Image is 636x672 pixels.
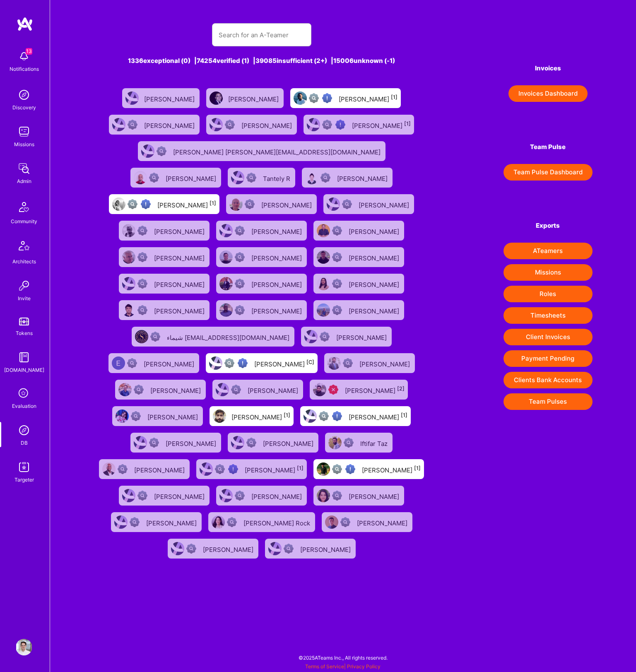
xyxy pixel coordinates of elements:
[304,409,317,423] img: User Avatar
[219,250,233,264] img: User Avatar
[144,119,196,130] div: [PERSON_NAME]
[213,217,310,244] a: User AvatarNot Scrubbed[PERSON_NAME]
[245,464,304,474] div: [PERSON_NAME]
[503,65,593,72] h4: Invoices
[349,252,401,263] div: [PERSON_NAME]
[128,199,137,209] img: Not fully vetted
[50,647,636,668] div: © 2025 ATeams Inc., All rights reserved.
[164,535,262,562] a: User AvatarNot Scrubbed[PERSON_NAME]
[154,252,206,263] div: [PERSON_NAME]
[12,257,36,266] div: Architects
[342,199,352,209] img: Not Scrubbed
[167,331,291,342] div: شيماء [EMAIL_ADDRESS][DOMAIN_NAME]
[16,639,32,655] img: User Avatar
[112,198,125,211] img: User Avatar
[135,330,148,343] img: User Avatar
[14,237,34,257] img: Architects
[131,411,141,421] img: Not Scrubbed
[219,303,233,317] img: User Avatar
[401,412,407,418] sup: [1]
[11,217,37,226] div: Community
[4,366,44,374] div: [DOMAIN_NAME]
[231,171,244,184] img: User Avatar
[503,372,593,388] button: Clients Bank Accounts
[157,199,216,210] div: [PERSON_NAME]
[16,329,33,337] div: Tokens
[297,403,414,429] a: User AvatarNot fully vettedHigh Potential User[PERSON_NAME][1]
[128,323,298,350] a: User AvatarNot Scrubbedشيماء [EMAIL_ADDRESS][DOMAIN_NAME]
[219,489,233,502] img: User Avatar
[112,356,125,370] img: User Avatar
[130,517,140,527] img: Not Scrubbed
[306,376,411,403] a: User AvatarUnqualified[PERSON_NAME][2]
[317,250,330,264] img: User Avatar
[503,264,593,281] button: Missions
[310,244,407,270] a: User AvatarNot Scrubbed[PERSON_NAME]
[116,270,213,297] a: User AvatarNot Scrubbed[PERSON_NAME]
[336,331,388,342] div: [PERSON_NAME]
[322,93,332,103] img: High Potential User
[127,358,137,368] img: Not Scrubbed
[300,111,417,138] a: User AvatarNot fully vettedHigh Potential User[PERSON_NAME][1]
[94,56,429,65] div: 1336 exceptional (0) | 74254 verified (1) | 39085 insufficient (2+) | 15006 unknown (-1)
[238,358,248,368] img: High Potential User
[307,118,320,131] img: User Avatar
[26,48,32,55] span: 13
[116,482,213,509] a: User AvatarNot Scrubbed[PERSON_NAME]
[349,490,401,501] div: [PERSON_NAME]
[112,118,125,131] img: User Avatar
[112,376,209,403] a: User AvatarNot Scrubbed[PERSON_NAME]
[287,85,404,111] a: User AvatarNot fully vettedHigh Potential User[PERSON_NAME][1]
[210,200,216,206] sup: [1]
[134,436,147,449] img: User Avatar
[202,350,321,376] a: User AvatarNot fully vettedHigh Potential User[PERSON_NAME][C]
[137,305,147,315] img: Not Scrubbed
[16,160,32,177] img: admin teamwork
[248,384,300,395] div: [PERSON_NAME]
[251,252,304,263] div: [PERSON_NAME]
[235,252,245,262] img: Not Scrubbed
[352,119,411,130] div: [PERSON_NAME]
[209,356,222,370] img: User Avatar
[16,48,32,65] img: bell
[210,92,223,105] img: User Avatar
[261,199,313,210] div: [PERSON_NAME]
[14,140,34,149] div: Missions
[251,490,304,501] div: [PERSON_NAME]
[203,111,300,138] a: User AvatarNot Scrubbed[PERSON_NAME]
[225,120,235,130] img: Not Scrubbed
[391,94,397,100] sup: [1]
[313,383,326,396] img: User Avatar
[503,350,593,367] button: Payment Pending
[337,172,389,183] div: [PERSON_NAME]
[310,482,407,509] a: User AvatarNot Scrubbed[PERSON_NAME]
[229,198,243,211] img: User Avatar
[284,412,290,418] sup: [1]
[216,383,229,396] img: User Avatar
[209,376,306,403] a: User AvatarNot Scrubbed[PERSON_NAME]
[332,411,342,421] img: High Potential User
[245,199,255,209] img: Not Scrubbed
[317,462,330,476] img: User Avatar
[360,437,389,448] div: Iftifar Taz
[322,429,396,456] a: User AvatarNot ScrubbedIftifar Taz
[134,171,147,184] img: User Avatar
[213,270,310,297] a: User AvatarNot Scrubbed[PERSON_NAME]
[344,438,354,448] img: Not Scrubbed
[359,358,412,369] div: [PERSON_NAME]
[14,475,34,484] div: Targeter
[349,305,401,316] div: [PERSON_NAME]
[251,225,304,236] div: [PERSON_NAME]
[231,385,241,395] img: Not Scrubbed
[246,173,256,183] img: Not Scrubbed
[235,226,245,236] img: Not Scrubbed
[332,491,342,501] img: Not Scrubbed
[251,278,304,289] div: [PERSON_NAME]
[96,456,193,482] a: User AvatarNot Scrubbed[PERSON_NAME]
[205,509,318,535] a: User AvatarNot Scrubbed[PERSON_NAME] Rock
[294,92,307,105] img: User Avatar
[12,103,36,112] div: Discovery
[397,385,405,392] sup: [2]
[503,164,593,181] a: Team Pulse Dashboard
[137,491,147,501] img: Not Scrubbed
